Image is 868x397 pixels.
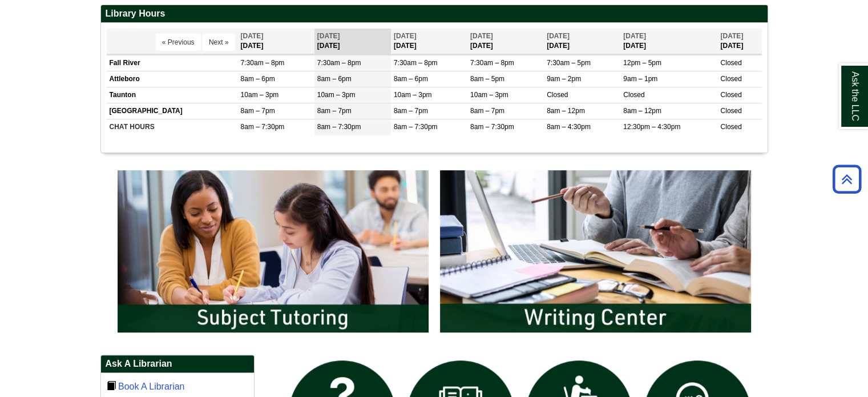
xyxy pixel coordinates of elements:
[623,75,657,83] span: 9am – 1pm
[623,59,661,67] span: 12pm – 5pm
[720,59,741,67] span: Closed
[317,75,352,83] span: 8am – 6pm
[623,107,661,115] span: 8am – 12pm
[394,75,428,83] span: 8am – 6pm
[547,123,591,131] span: 8am – 4:30pm
[238,29,314,54] th: [DATE]
[394,59,438,67] span: 7:30am – 8pm
[623,91,644,99] span: Closed
[829,171,865,187] a: Back to Top
[241,123,285,131] span: 8am – 7:30pm
[317,32,340,40] span: [DATE]
[623,123,680,131] span: 12:30pm – 4:30pm
[241,59,285,67] span: 7:30am – 8pm
[547,75,581,83] span: 9am – 2pm
[107,71,238,87] td: Attleboro
[434,165,757,338] img: Writing Center Information
[241,91,279,99] span: 10am – 3pm
[394,123,438,131] span: 8am – 7:30pm
[203,34,235,51] button: Next »
[544,29,620,54] th: [DATE]
[101,5,768,23] h2: Library Hours
[720,75,741,83] span: Closed
[720,123,741,131] span: Closed
[107,55,238,71] td: Fall River
[391,29,467,54] th: [DATE]
[623,32,646,40] span: [DATE]
[107,87,238,103] td: Taunton
[107,103,238,119] td: [GEOGRAPHIC_DATA]
[394,107,428,115] span: 8am – 7pm
[620,29,717,54] th: [DATE]
[470,75,504,83] span: 8am – 5pm
[467,29,544,54] th: [DATE]
[547,107,585,115] span: 8am – 12pm
[317,107,352,115] span: 8am – 7pm
[317,91,356,99] span: 10am – 3pm
[241,75,275,83] span: 8am – 6pm
[118,382,185,391] a: Book A Librarian
[547,32,570,40] span: [DATE]
[241,32,264,40] span: [DATE]
[547,91,568,99] span: Closed
[112,165,434,338] img: Subject Tutoring Information
[317,123,361,131] span: 8am – 7:30pm
[394,32,417,40] span: [DATE]
[720,91,741,99] span: Closed
[394,91,432,99] span: 10am – 3pm
[720,32,743,40] span: [DATE]
[470,107,504,115] span: 8am – 7pm
[314,29,391,54] th: [DATE]
[241,107,275,115] span: 8am – 7pm
[112,165,757,343] div: slideshow
[470,123,514,131] span: 8am – 7:30pm
[101,355,254,373] h2: Ask A Librarian
[470,91,508,99] span: 10am – 3pm
[317,59,361,67] span: 7:30am – 8pm
[107,119,238,135] td: CHAT HOURS
[547,59,591,67] span: 7:30am – 5pm
[470,59,514,67] span: 7:30am – 8pm
[156,34,201,51] button: « Previous
[720,107,741,115] span: Closed
[470,32,493,40] span: [DATE]
[717,29,761,54] th: [DATE]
